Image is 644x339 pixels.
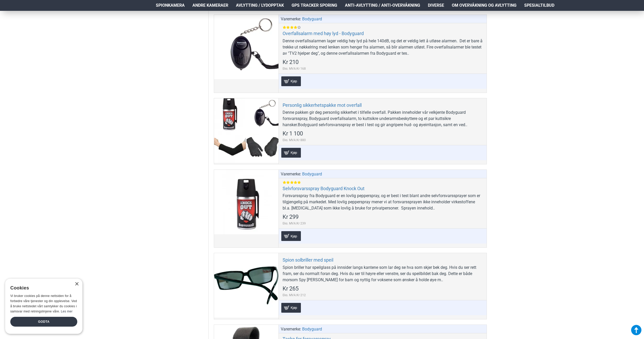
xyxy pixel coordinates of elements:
[345,2,420,9] span: Anti-avlytting / Anti-overvåkning
[283,257,333,263] a: Spion solbriller med speil
[283,185,365,191] a: Selvforsvarsspray Bodyguard Knock Out
[283,102,362,108] a: Personlig sikkerhetspakke mot overfall
[302,326,322,332] a: Bodyguard
[214,253,278,318] a: Spion solbriller med speil Spion solbriller med speil
[283,264,483,283] div: Spion briller har speilglass på innsider langs kantene som lar deg se hva som skjer bek deg. Hvis...
[283,293,306,297] span: Eks. MVA:Kr 212
[75,282,79,286] div: Close
[214,170,278,234] a: Selvforsvarsspray Bodyguard Knock Out Selvforsvarsspray Bodyguard Knock Out
[10,282,74,294] div: Cookies
[281,16,301,22] span: Varemerke:
[283,221,306,226] span: Eks. MVA:Kr 239
[236,2,284,9] span: Avlytting / Lydopptak
[283,138,306,142] span: Eks. MVA:Kr 880
[61,310,72,313] a: Les mer, opens a new window
[156,2,185,9] span: Spionkamera
[289,306,298,309] span: Kjøp
[214,98,278,163] a: Personlig sikkerhetspakke mot overfall
[302,171,322,177] a: Bodyguard
[281,171,301,177] span: Varemerke:
[283,66,306,71] span: Eks. MVA:Kr 168
[281,326,301,332] span: Varemerke:
[292,2,337,9] span: GPS Tracker Sporing
[283,109,483,128] div: Denne pakken gir deg personlig sikkerhet i tilfelle overfall. Pakken inneholder vår velkjente Bod...
[214,15,278,79] a: Overfallsalarm med høy lyd - Bodyguard Overfallsalarm med høy lyd - Bodyguard
[289,151,298,154] span: Kjøp
[283,59,299,65] span: Kr 210
[283,38,483,56] div: Denne overfallsalarmen lager veldig høy lyd på hele 140dB, og det er veldig lett å utløse alarmen...
[302,16,322,22] a: Bodyguard
[524,2,554,9] span: Spesialtilbud
[283,30,364,36] a: Overfallsalarm med høy lyd - Bodyguard
[428,2,444,9] span: Diverse
[10,317,77,327] div: Godta
[289,235,298,238] span: Kjøp
[192,2,228,9] span: Andre kameraer
[283,286,299,292] span: Kr 265
[289,79,298,83] span: Kjøp
[452,2,516,9] span: Om overvåkning og avlytting
[283,131,303,136] span: Kr 1 100
[283,214,299,220] span: Kr 299
[10,294,77,313] span: Vi bruker cookies på denne nettsiden for å forbedre våre tjenester og din opplevelse. Ved å bruke...
[283,193,483,211] div: Forsvarsspray fra Bodyguard er en lovlig pepperspray, og er best i test blant andre selvforsvarss...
